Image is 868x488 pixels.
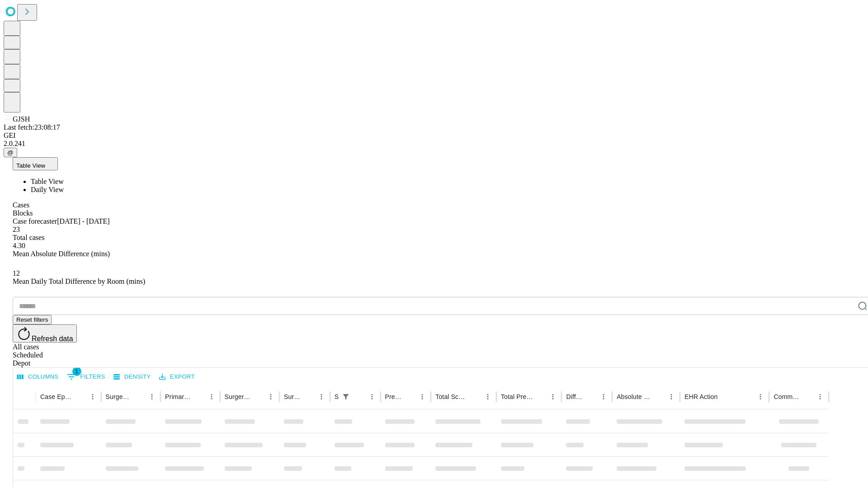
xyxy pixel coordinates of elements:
[403,390,416,403] button: Sort
[205,390,218,403] button: Menu
[435,393,468,400] div: Total Scheduled Duration
[106,393,132,400] div: Surgeon Name
[684,393,717,400] div: EHR Action
[340,390,352,403] button: Show filters
[57,217,109,225] span: [DATE] - [DATE]
[264,390,277,403] button: Menu
[665,390,678,403] button: Menu
[284,393,302,400] div: Surgery Date
[585,390,597,403] button: Sort
[469,390,481,403] button: Sort
[385,393,403,400] div: Predicted In Room Duration
[302,390,315,403] button: Sort
[4,140,864,148] div: 2.0.241
[501,393,533,400] div: Total Predicted Duration
[13,242,25,249] span: 4.30
[13,324,77,343] button: Refresh data
[547,390,559,403] button: Menu
[86,390,99,403] button: Menu
[4,131,864,140] div: GEI
[15,370,61,384] button: Select columns
[4,148,17,157] button: @
[74,390,86,403] button: Sort
[13,115,30,123] span: GJSH
[335,393,339,400] div: Scheduled In Room Duration
[353,390,366,403] button: Sort
[32,335,73,343] span: Refresh data
[193,390,205,403] button: Sort
[16,162,45,169] span: Table View
[315,390,328,403] button: Menu
[13,217,57,225] span: Case forecaster
[13,234,44,241] span: Total cases
[617,393,651,400] div: Absolute Difference
[4,123,60,131] span: Last fetch: 23:08:17
[31,178,64,185] span: Table View
[13,315,52,324] button: Reset filters
[40,393,73,400] div: Case Epic Id
[652,390,665,403] button: Sort
[340,390,352,403] div: 1 active filter
[13,250,110,258] span: Mean Absolute Difference (mins)
[534,390,547,403] button: Sort
[133,390,146,403] button: Sort
[801,390,814,403] button: Sort
[366,390,378,403] button: Menu
[13,277,145,285] span: Mean Daily Total Difference by Room (mins)
[13,269,20,277] span: 12
[165,393,191,400] div: Primary Service
[566,393,584,400] div: Difference
[252,390,264,403] button: Sort
[31,186,64,193] span: Daily View
[718,390,731,403] button: Sort
[13,157,58,170] button: Table View
[754,390,767,403] button: Menu
[481,390,494,403] button: Menu
[111,370,153,384] button: Density
[65,370,108,384] button: Show filters
[225,393,251,400] div: Surgery Name
[774,393,800,400] div: Comments
[72,367,81,376] span: 1
[13,225,20,233] span: 23
[416,390,429,403] button: Menu
[597,390,610,403] button: Menu
[16,316,48,323] span: Reset filters
[7,149,14,156] span: @
[157,370,197,384] button: Export
[146,390,158,403] button: Menu
[814,390,826,403] button: Menu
